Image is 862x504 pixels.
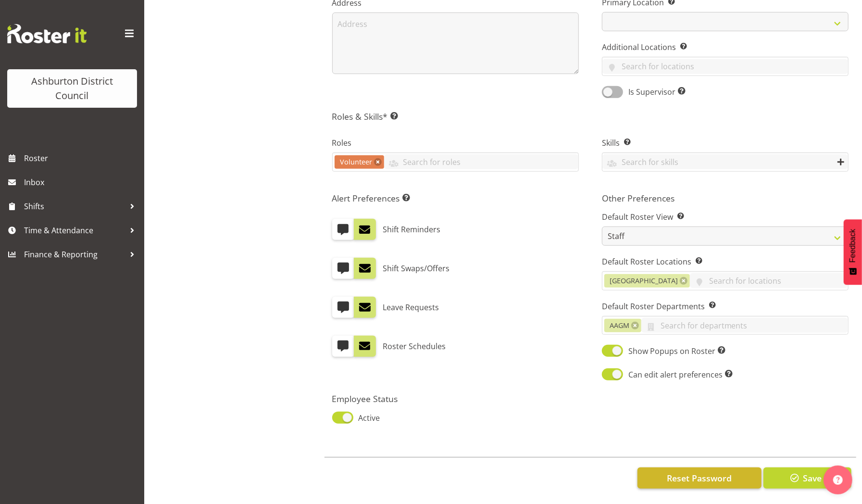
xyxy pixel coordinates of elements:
[383,336,446,357] label: Roster Schedules
[602,256,849,267] label: Default Roster Locations
[763,467,851,489] button: Save
[17,74,127,103] div: Ashburton District Council
[602,59,848,74] input: Search for locations
[803,472,822,484] span: Save
[637,467,762,489] button: Reset Password
[602,193,849,203] h5: Other Preferences
[844,219,862,285] button: Feedback - Show survey
[353,412,380,424] span: Active
[610,320,629,331] span: AAGM
[383,219,440,240] label: Shift Reminders
[332,393,585,404] h5: Employee Status
[610,276,678,286] span: [GEOGRAPHIC_DATA]
[332,111,849,122] h5: Roles & Skills*
[667,472,732,484] span: Reset Password
[24,175,139,189] span: Inbox
[383,297,439,318] label: Leave Requests
[24,151,139,165] span: Roster
[623,86,686,98] span: Is Supervisor
[332,193,579,203] h5: Alert Preferences
[24,247,125,262] span: Finance & Reporting
[641,318,848,333] input: Search for departments
[602,154,848,169] input: Search for skills
[384,154,578,169] input: Search for roles
[24,199,125,214] span: Shifts
[602,211,849,223] label: Default Roster View
[7,24,87,43] img: Rosterit website logo
[602,137,849,149] label: Skills
[623,369,733,380] span: Can edit alert preferences
[690,273,848,288] input: Search for locations
[340,157,372,167] span: Volunteer
[602,41,849,53] label: Additional Locations
[602,301,849,312] label: Default Roster Departments
[332,137,579,149] label: Roles
[833,475,843,485] img: help-xxl-2.png
[849,229,857,263] span: Feedback
[383,258,450,279] label: Shift Swaps/Offers
[24,223,125,238] span: Time & Attendance
[623,345,725,357] span: Show Popups on Roster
